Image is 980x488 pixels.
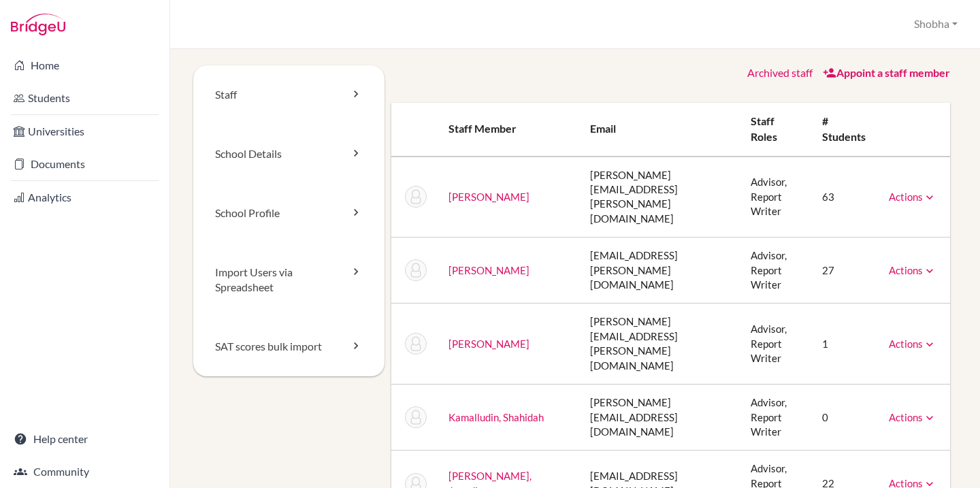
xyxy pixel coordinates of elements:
[3,84,167,112] a: Students
[448,264,529,276] a: [PERSON_NAME]
[811,304,878,385] td: 1
[579,304,739,385] td: [PERSON_NAME][EMAIL_ADDRESS][PERSON_NAME][DOMAIN_NAME]
[193,125,385,184] a: School Details
[908,12,964,37] button: Shobha
[193,65,385,125] a: Staff
[889,264,936,276] a: Actions
[579,238,739,304] td: [EMAIL_ADDRESS][PERSON_NAME][DOMAIN_NAME]
[193,243,385,318] a: Import Users via Spreadsheet
[405,186,427,208] img: Vinita Ahuja
[11,14,65,35] img: Bridge-U
[448,338,529,350] a: [PERSON_NAME]
[193,317,385,376] a: SAT scores bulk import
[438,103,580,157] th: Staff member
[740,385,811,451] td: Advisor, Report Writer
[747,66,813,79] a: Archived staff
[3,184,167,211] a: Analytics
[740,304,811,385] td: Advisor, Report Writer
[889,411,936,423] a: Actions
[405,259,427,281] img: Shobha Balaraman
[3,150,167,178] a: Documents
[811,103,878,157] th: # students
[193,184,385,243] a: School Profile
[579,103,739,157] th: Email
[740,157,811,238] td: Advisor, Report Writer
[889,338,936,350] a: Actions
[3,118,167,145] a: Universities
[889,191,936,203] a: Actions
[448,191,529,203] a: [PERSON_NAME]
[579,157,739,238] td: [PERSON_NAME][EMAIL_ADDRESS][PERSON_NAME][DOMAIN_NAME]
[3,458,167,485] a: Community
[740,238,811,304] td: Advisor, Report Writer
[579,385,739,451] td: [PERSON_NAME][EMAIL_ADDRESS][DOMAIN_NAME]
[3,52,167,79] a: Home
[740,103,811,157] th: Staff roles
[405,333,427,355] img: Hariharan Dharmarajan
[823,66,950,79] a: Appoint a staff member
[811,157,878,238] td: 63
[811,238,878,304] td: 27
[811,385,878,451] td: 0
[3,425,167,453] a: Help center
[405,406,427,428] img: Shahidah Kamalludin
[448,411,544,423] a: Kamalludin, Shahidah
